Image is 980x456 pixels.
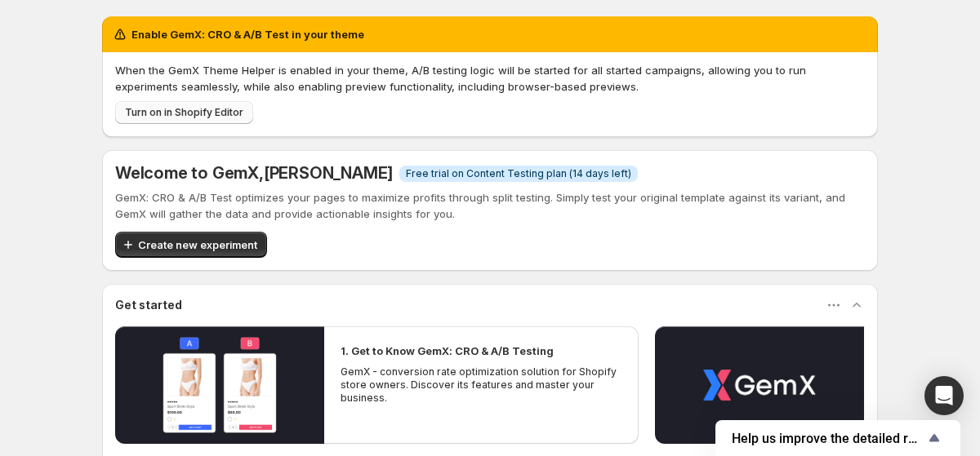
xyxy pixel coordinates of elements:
span: Turn on in Shopify Editor [125,106,243,119]
h2: Enable GemX: CRO & A/B Test in your theme [131,26,364,42]
h2: 1. Get to Know GemX: CRO & A/B Testing [341,343,554,359]
button: Play video [655,326,864,444]
button: Turn on in Shopify Editor [115,101,253,124]
button: Create new experiment [115,232,267,258]
button: Play video [115,326,324,444]
div: Open Intercom Messenger [924,376,964,415]
h5: Welcome to GemX [115,163,393,183]
span: Create new experiment [138,237,257,253]
p: When the GemX Theme Helper is enabled in your theme, A/B testing logic will be started for all st... [115,62,865,95]
p: GemX: CRO & A/B Test optimizes your pages to maximize profits through split testing. Simply test ... [115,189,865,222]
span: Free trial on Content Testing plan (14 days left) [406,167,631,180]
span: Help us improve the detailed report for A/B campaigns [732,431,924,446]
button: Show survey - Help us improve the detailed report for A/B campaigns [732,428,944,448]
span: , [PERSON_NAME] [259,163,393,183]
p: GemX - conversion rate optimization solution for Shopify store owners. Discover its features and ... [341,365,621,405]
h3: Get started [115,297,182,313]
